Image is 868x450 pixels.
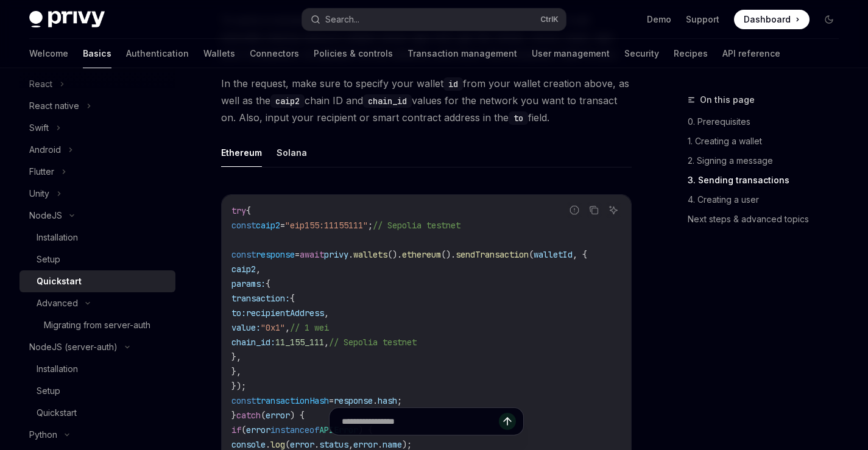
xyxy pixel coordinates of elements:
[314,39,393,68] a: Policies & controls
[290,293,295,304] span: {
[378,395,397,406] span: hash
[397,395,402,406] span: ;
[29,39,68,68] a: Welcome
[37,274,82,289] div: Quickstart
[231,264,256,275] span: caip2
[29,208,62,223] div: NodeJS
[688,171,849,190] a: 3. Sending transactions
[329,395,334,406] span: =
[231,381,246,392] span: });
[37,362,78,376] div: Installation
[275,337,324,348] span: 11_155_111
[329,337,417,348] span: // Sepolia testnet
[19,358,175,380] a: Installation
[605,202,621,218] button: Ask AI
[529,249,534,260] span: (
[688,132,849,151] a: 1. Creating a wallet
[29,340,118,354] div: NodeJS (server-auth)
[441,249,456,260] span: ().
[534,249,573,260] span: walletId
[29,427,57,442] div: Python
[246,308,324,318] span: recipientAddress
[734,10,810,29] a: Dashboard
[231,322,261,333] span: value:
[270,94,305,108] code: caip2
[19,380,175,402] a: Setup
[688,190,849,209] a: 4. Creating a user
[499,413,516,430] button: Send message
[277,138,307,167] button: Solana
[324,308,329,318] span: ,
[540,15,559,24] span: Ctrl K
[83,39,111,68] a: Basics
[221,75,632,126] span: In the request, make sure to specify your wallet from your wallet creation above, as well as the ...
[624,39,659,68] a: Security
[285,322,290,333] span: ,
[819,10,839,29] button: Toggle dark mode
[586,202,602,218] button: Copy the contents from the code block
[37,252,60,267] div: Setup
[203,39,235,68] a: Wallets
[261,322,285,333] span: "0x1"
[688,151,849,171] a: 2. Signing a message
[231,220,256,231] span: const
[348,249,353,260] span: .
[29,99,79,113] div: React native
[44,318,150,332] div: Migrating from server-auth
[402,249,441,260] span: ethereum
[688,112,849,132] a: 0. Prerequisites
[363,94,412,108] code: chain_id
[290,322,329,333] span: // 1 wei
[688,209,849,229] a: Next steps & advanced topics
[302,9,565,30] button: Search...CtrlK
[300,249,324,260] span: await
[126,39,189,68] a: Authentication
[231,308,246,318] span: to:
[509,111,528,125] code: to
[29,11,105,28] img: dark logo
[532,39,610,68] a: User management
[647,13,671,26] a: Demo
[408,39,517,68] a: Transaction management
[573,249,587,260] span: , {
[266,278,270,289] span: {
[231,337,275,348] span: chain_id:
[19,402,175,424] a: Quickstart
[231,278,266,289] span: params:
[256,264,261,275] span: ,
[686,13,719,26] a: Support
[29,121,49,135] div: Swift
[250,39,299,68] a: Connectors
[29,142,61,157] div: Android
[19,248,175,270] a: Setup
[368,220,373,231] span: ;
[280,220,285,231] span: =
[29,164,54,179] div: Flutter
[29,186,49,201] div: Unity
[353,249,387,260] span: wallets
[285,220,368,231] span: "eip155:11155111"
[221,138,262,167] button: Ethereum
[256,249,295,260] span: response
[387,249,402,260] span: ().
[744,13,791,26] span: Dashboard
[246,205,251,216] span: {
[37,230,78,245] div: Installation
[256,220,280,231] span: caip2
[325,12,359,27] div: Search...
[566,202,582,218] button: Report incorrect code
[231,249,256,260] span: const
[456,249,529,260] span: sendTransaction
[373,220,460,231] span: // Sepolia testnet
[231,366,241,377] span: },
[324,337,329,348] span: ,
[231,395,256,406] span: const
[324,249,348,260] span: privy
[37,296,78,311] div: Advanced
[700,93,755,107] span: On this page
[19,227,175,248] a: Installation
[231,351,241,362] span: },
[256,395,329,406] span: transactionHash
[231,205,246,216] span: try
[722,39,780,68] a: API reference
